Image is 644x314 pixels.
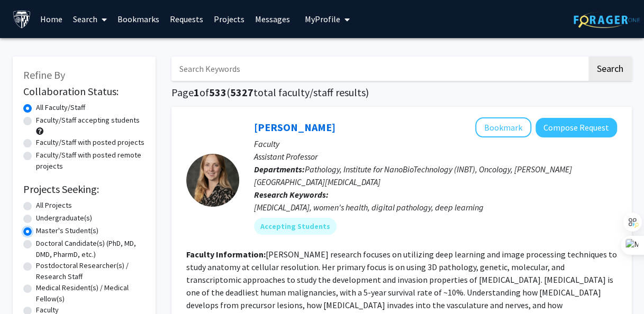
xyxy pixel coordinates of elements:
span: 533 [209,86,226,99]
a: Home [35,1,68,38]
label: Faculty/Staff accepting students [36,115,140,126]
button: Search [588,57,632,81]
a: Search [68,1,112,38]
input: Search Keywords [171,57,587,81]
span: Refine By [23,68,65,81]
button: Compose Request to Ashley Kiemen [536,118,617,137]
img: Johns Hopkins University Logo [13,10,31,29]
p: Faculty [254,137,617,150]
img: ForagerOne Logo [574,12,640,28]
h2: Collaboration Status: [23,85,145,98]
a: Messages [250,1,295,38]
span: My Profile [305,14,340,24]
div: [MEDICAL_DATA], women's health, digital pathology, deep learning [254,201,617,214]
label: Faculty/Staff with posted remote projects [36,150,145,172]
label: All Faculty/Staff [36,102,85,113]
p: Assistant Professor [254,150,617,163]
a: Projects [208,1,250,38]
a: Requests [165,1,208,38]
b: Faculty Information: [186,249,266,260]
h2: Projects Seeking: [23,183,145,196]
button: Add Ashley Kiemen to Bookmarks [475,117,531,137]
label: Undergraduate(s) [36,213,92,224]
a: [PERSON_NAME] [254,121,335,134]
label: Faculty/Staff with posted projects [36,137,144,148]
label: Postdoctoral Researcher(s) / Research Staff [36,260,145,282]
b: Departments: [254,164,305,174]
label: All Projects [36,200,72,211]
span: 5327 [230,86,253,99]
b: Research Keywords: [254,189,329,200]
a: Bookmarks [112,1,165,38]
span: Pathology, Institute for NanoBioTechnology (INBT), Oncology, [PERSON_NAME][GEOGRAPHIC_DATA][MEDIC... [254,164,572,187]
label: Master's Student(s) [36,225,98,236]
label: Medical Resident(s) / Medical Fellow(s) [36,282,145,304]
mat-chip: Accepting Students [254,218,337,235]
iframe: Chat [8,266,45,306]
h1: Page of ( total faculty/staff results) [171,86,632,99]
span: 1 [194,86,199,99]
label: Doctoral Candidate(s) (PhD, MD, DMD, PharmD, etc.) [36,238,145,260]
